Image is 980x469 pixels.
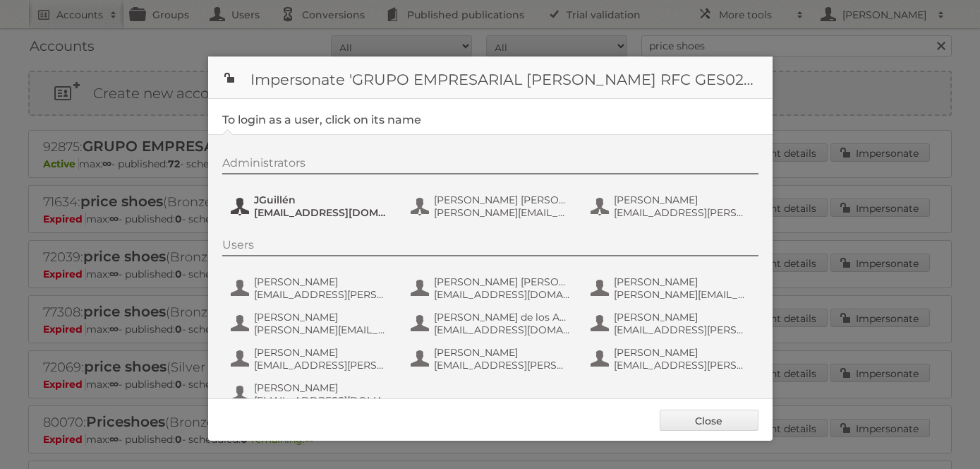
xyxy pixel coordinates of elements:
[434,311,571,323] span: [PERSON_NAME] de los Angeles [PERSON_NAME]
[229,380,395,408] button: [PERSON_NAME] [EMAIL_ADDRESS][DOMAIN_NAME]
[614,346,751,359] span: [PERSON_NAME]
[409,192,575,220] button: [PERSON_NAME] [PERSON_NAME] [PERSON_NAME] [PERSON_NAME][EMAIL_ADDRESS][PERSON_NAME][DOMAIN_NAME]
[254,288,391,301] span: [EMAIL_ADDRESS][PERSON_NAME][DOMAIN_NAME]
[229,345,395,373] button: [PERSON_NAME] [EMAIL_ADDRESS][PERSON_NAME][DOMAIN_NAME]
[208,57,773,99] h1: Impersonate 'GRUPO EMPRESARIAL [PERSON_NAME] RFC GES021031BL9'
[614,323,751,336] span: [EMAIL_ADDRESS][PERSON_NAME][DOMAIN_NAME]
[222,156,758,174] div: Administrators
[254,346,391,359] span: [PERSON_NAME]
[254,194,391,206] span: JGuillén
[222,238,758,256] div: Users
[589,309,755,338] button: [PERSON_NAME] [EMAIL_ADDRESS][PERSON_NAME][DOMAIN_NAME]
[614,359,751,372] span: [EMAIL_ADDRESS][PERSON_NAME][DOMAIN_NAME]
[434,346,571,359] span: [PERSON_NAME]
[222,113,421,126] legend: To login as a user, click on its name
[614,194,751,206] span: [PERSON_NAME]
[254,206,391,219] span: [EMAIL_ADDRESS][DOMAIN_NAME]
[614,288,751,301] span: [PERSON_NAME][EMAIL_ADDRESS][PERSON_NAME][DOMAIN_NAME]
[254,381,391,394] span: [PERSON_NAME]
[434,275,571,288] span: [PERSON_NAME] [PERSON_NAME] [PERSON_NAME]
[434,359,571,372] span: [EMAIL_ADDRESS][PERSON_NAME][DOMAIN_NAME]
[229,274,395,302] button: [PERSON_NAME] [EMAIL_ADDRESS][PERSON_NAME][DOMAIN_NAME]
[254,323,391,336] span: [PERSON_NAME][EMAIL_ADDRESS][PERSON_NAME][DOMAIN_NAME]
[254,275,391,288] span: [PERSON_NAME]
[614,311,751,323] span: [PERSON_NAME]
[229,309,395,338] button: [PERSON_NAME] [PERSON_NAME][EMAIL_ADDRESS][PERSON_NAME][DOMAIN_NAME]
[254,359,391,372] span: [EMAIL_ADDRESS][PERSON_NAME][DOMAIN_NAME]
[229,192,395,220] button: JGuillén [EMAIL_ADDRESS][DOMAIN_NAME]
[409,274,575,302] button: [PERSON_NAME] [PERSON_NAME] [PERSON_NAME] [EMAIL_ADDRESS][DOMAIN_NAME]
[660,410,758,431] a: Close
[434,206,571,219] span: [PERSON_NAME][EMAIL_ADDRESS][PERSON_NAME][DOMAIN_NAME]
[589,274,755,302] button: [PERSON_NAME] [PERSON_NAME][EMAIL_ADDRESS][PERSON_NAME][DOMAIN_NAME]
[254,311,391,323] span: [PERSON_NAME]
[614,206,751,219] span: [EMAIL_ADDRESS][PERSON_NAME][DOMAIN_NAME]
[409,309,575,338] button: [PERSON_NAME] de los Angeles [PERSON_NAME] [EMAIL_ADDRESS][DOMAIN_NAME]
[434,323,571,336] span: [EMAIL_ADDRESS][DOMAIN_NAME]
[614,275,751,288] span: [PERSON_NAME]
[434,194,571,206] span: [PERSON_NAME] [PERSON_NAME] [PERSON_NAME]
[589,192,755,220] button: [PERSON_NAME] [EMAIL_ADDRESS][PERSON_NAME][DOMAIN_NAME]
[589,345,755,373] button: [PERSON_NAME] [EMAIL_ADDRESS][PERSON_NAME][DOMAIN_NAME]
[409,345,575,373] button: [PERSON_NAME] [EMAIL_ADDRESS][PERSON_NAME][DOMAIN_NAME]
[434,288,571,301] span: [EMAIL_ADDRESS][DOMAIN_NAME]
[254,394,391,407] span: [EMAIL_ADDRESS][DOMAIN_NAME]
